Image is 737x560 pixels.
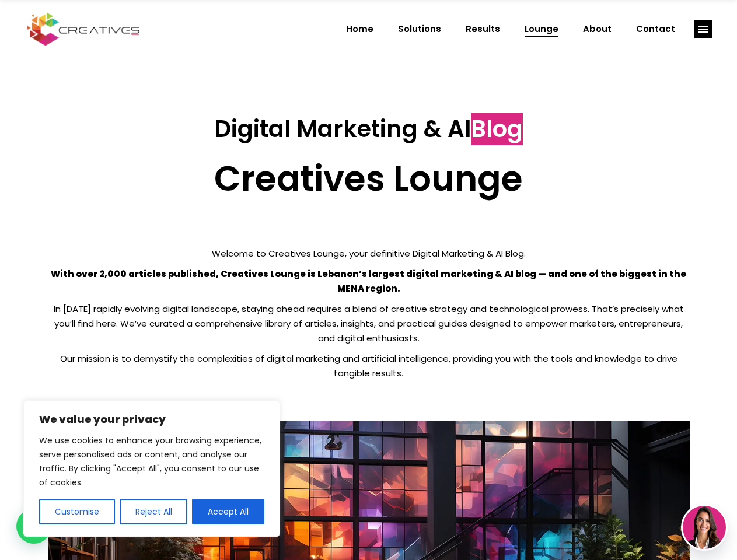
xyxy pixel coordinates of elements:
[334,14,386,44] a: Home
[386,14,453,44] a: Solutions
[571,14,624,44] a: About
[398,14,441,44] span: Solutions
[583,14,612,44] span: About
[120,499,188,524] button: Reject All
[636,14,675,44] span: Contact
[466,14,500,44] span: Results
[192,499,264,524] button: Accept All
[48,157,690,199] h2: Creatives Lounge
[48,246,690,261] p: Welcome to Creatives Lounge, your definitive Digital Marketing & AI Blog.
[48,115,690,143] h3: Digital Marketing & AI
[346,14,373,44] span: Home
[16,509,51,544] div: WhatsApp contact
[512,14,571,44] a: Lounge
[525,14,558,44] span: Lounge
[25,11,142,47] img: Creatives
[453,14,512,44] a: Results
[48,302,690,345] p: In [DATE] rapidly evolving digital landscape, staying ahead requires a blend of creative strategy...
[683,506,726,549] img: agent
[624,14,687,44] a: Contact
[694,20,712,38] a: link
[39,499,115,524] button: Customise
[39,412,264,426] p: We value your privacy
[48,351,690,380] p: Our mission is to demystify the complexities of digital marketing and artificial intelligence, pr...
[39,433,264,489] p: We use cookies to enhance your browsing experience, serve personalised ads or content, and analys...
[23,400,280,537] div: We value your privacy
[51,268,686,295] strong: With over 2,000 articles published, Creatives Lounge is Lebanon’s largest digital marketing & AI ...
[471,113,523,145] span: Blog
